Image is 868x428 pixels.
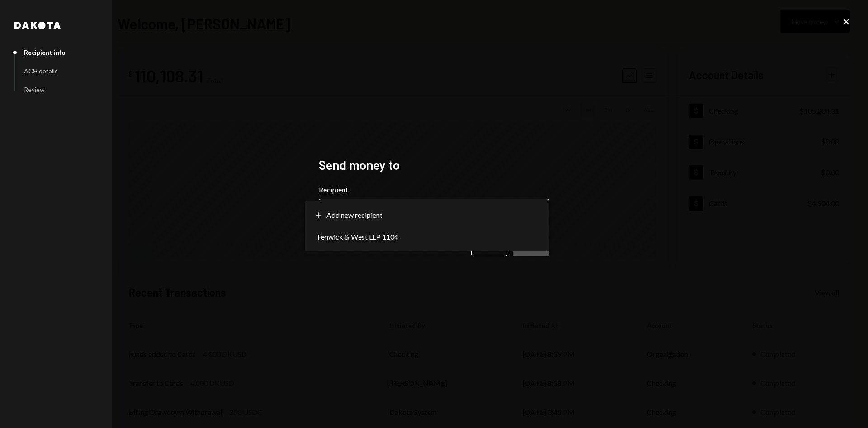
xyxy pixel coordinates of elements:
div: Review [24,86,45,93]
span: Add new recipient [326,210,382,221]
div: Recipient info [24,48,66,56]
h2: Send money to [319,156,549,174]
label: Recipient [319,184,549,195]
button: Recipient [319,199,549,224]
div: ACH details [24,67,58,75]
span: Fenwick & West LLP 1104 [317,231,398,242]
